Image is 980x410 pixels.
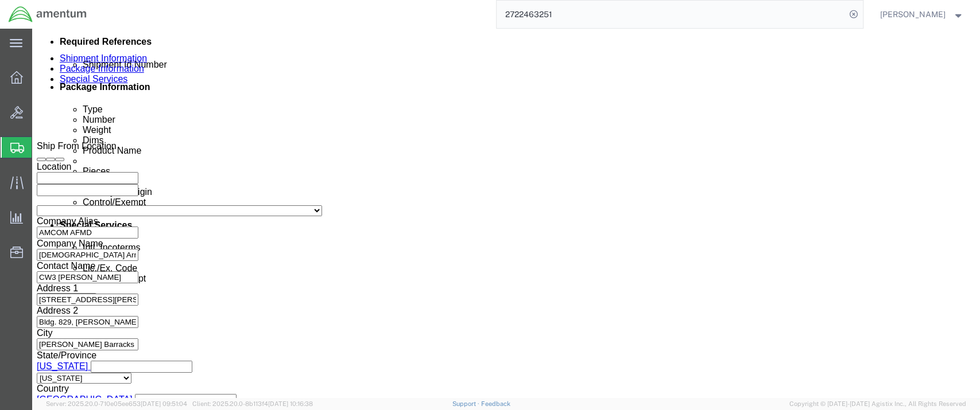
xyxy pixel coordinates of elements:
img: logo [8,6,87,23]
span: Copyright © [DATE]-[DATE] Agistix Inc., All Rights Reserved [789,399,966,409]
a: Feedback [481,400,510,407]
span: [DATE] 09:51:04 [141,400,187,407]
span: Server: 2025.20.0-710e05ee653 [46,400,187,407]
span: Client: 2025.20.0-8b113f4 [192,400,313,407]
input: Search for shipment number, reference number [497,1,846,28]
iframe: FS Legacy Container [32,29,980,398]
span: [DATE] 10:16:38 [268,400,313,407]
button: [PERSON_NAME] [880,7,964,21]
a: Support [452,400,481,407]
span: Sammuel Ball [880,8,946,21]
